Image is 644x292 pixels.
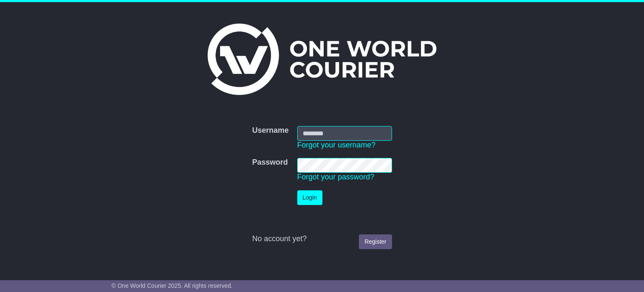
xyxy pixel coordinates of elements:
[252,158,288,167] label: Password
[252,126,288,135] label: Username
[359,234,392,249] a: Register
[112,282,233,289] span: © One World Courier 2025. All rights reserved.
[252,234,392,244] div: No account yet?
[297,190,322,205] button: Login
[208,24,436,95] img: One World
[297,173,374,181] a: Forgot your password?
[297,141,376,149] a: Forgot your username?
